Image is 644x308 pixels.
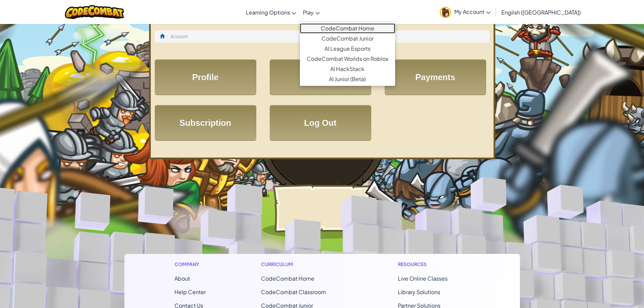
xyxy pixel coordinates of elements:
a: Play [300,3,323,21]
a: AI HackStack [300,64,395,74]
a: AI League Esports [300,44,395,54]
span: English ([GEOGRAPHIC_DATA]) [501,9,581,16]
a: Log Out [270,105,371,141]
a: Payments [385,60,486,95]
a: Library Solutions [398,288,440,295]
a: My Account [436,1,494,23]
h1: Curriculum [261,261,343,268]
h1: Company [174,261,206,268]
h1: Resources [398,261,470,268]
a: Settings [270,60,371,95]
a: CodeCombat Classroom [261,288,326,295]
img: CodeCombat logo [65,5,124,19]
li: Account [165,33,188,40]
a: Help Center [174,288,206,295]
span: My Account [454,8,491,15]
a: Learning Options [242,3,300,21]
a: Profile [155,60,256,95]
a: CodeCombat Worlds on Roblox [300,54,395,64]
a: Subscription [155,105,256,141]
a: English ([GEOGRAPHIC_DATA]) [498,3,584,21]
a: Live Online Classes [398,275,448,282]
img: avatar [440,7,451,18]
a: AI Junior (Beta) [300,74,395,84]
span: CodeCombat Home [261,275,314,282]
a: CodeCombat Home [300,23,395,33]
span: Learning Options [246,9,290,16]
span: Play [303,9,314,16]
a: CodeCombat Junior [300,33,395,44]
a: About [174,275,190,282]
